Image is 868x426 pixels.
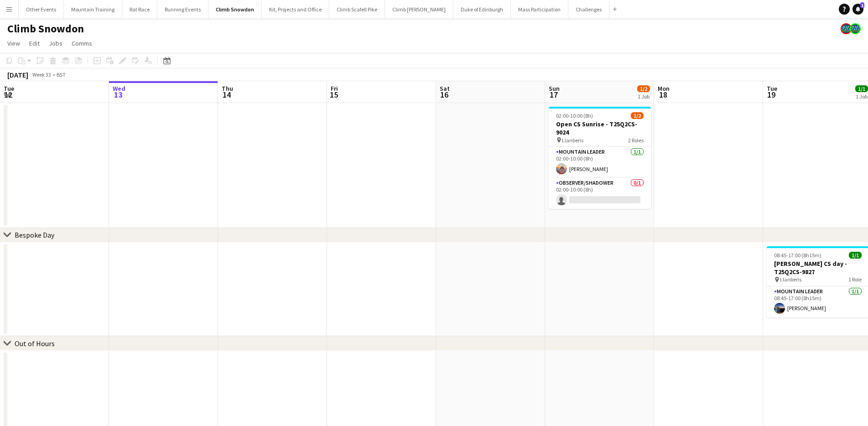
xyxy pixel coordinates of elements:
app-user-avatar: Staff RAW Adventures [850,23,861,34]
span: 14 [220,89,233,100]
span: 1 [860,2,864,8]
span: 1/2 [637,85,650,92]
span: Sun [549,84,560,93]
span: 13 [111,89,125,100]
span: 1 Role [848,276,862,283]
span: Tue [767,84,777,93]
span: 16 [438,89,450,100]
span: Fri [331,84,338,93]
app-card-role: Mountain Leader1/102:00-10:00 (8h)[PERSON_NAME] [549,147,651,178]
app-job-card: 02:00-10:00 (8h)1/2Open CS Sunrise - T25Q2CS-9024 Llanberis2 RolesMountain Leader1/102:00-10:00 (... [549,107,651,209]
div: BST [57,71,66,78]
app-user-avatar: Staff RAW Adventures [841,23,852,34]
span: View [7,39,20,47]
button: Climb Scafell Pike [329,0,385,18]
button: Other Events [19,0,64,18]
span: Thu [222,84,233,93]
h3: Open CS Sunrise - T25Q2CS-9024 [549,120,651,136]
a: Edit [26,37,43,49]
button: Running Events [157,0,208,18]
button: Climb Snowdon [208,0,262,18]
span: Mon [658,84,670,93]
span: 1/1 [849,252,862,259]
span: Sat [440,84,450,93]
span: Tue [4,84,14,93]
span: Jobs [49,39,62,47]
span: 18 [656,89,670,100]
button: Mass Participation [511,0,568,18]
span: 17 [547,89,560,100]
span: Wed [113,84,125,93]
span: Llanberis [562,137,583,144]
a: 1 [852,4,863,15]
span: Week 33 [30,71,53,78]
div: Out of Hours [15,339,55,348]
div: 1 Job [856,93,868,100]
a: Comms [68,37,96,49]
button: Rat Race [122,0,157,18]
span: 2 Roles [628,137,644,144]
button: Climb [PERSON_NAME] [385,0,453,18]
button: Challenges [568,0,609,18]
span: 08:45-17:00 (8h15m) [774,252,821,259]
span: 02:00-10:00 (8h) [556,112,593,119]
div: [DATE] [7,70,28,79]
span: 1/1 [855,85,868,92]
span: 19 [765,89,777,100]
a: Jobs [45,37,66,49]
span: Llanberis [780,276,801,283]
span: 15 [329,89,338,100]
div: 1 Job [638,93,650,100]
span: Comms [72,39,92,47]
div: Bespoke Day [15,230,54,239]
button: Kit, Projects and Office [262,0,329,18]
a: View [4,37,24,49]
button: Duke of Edinburgh [453,0,511,18]
h1: Climb Snowdon [7,22,84,36]
button: Mountain Training [64,0,122,18]
span: 1/2 [631,112,644,119]
span: 12 [2,89,14,100]
app-card-role: Observer/Shadower0/102:00-10:00 (8h) [549,178,651,209]
span: Edit [29,39,40,47]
